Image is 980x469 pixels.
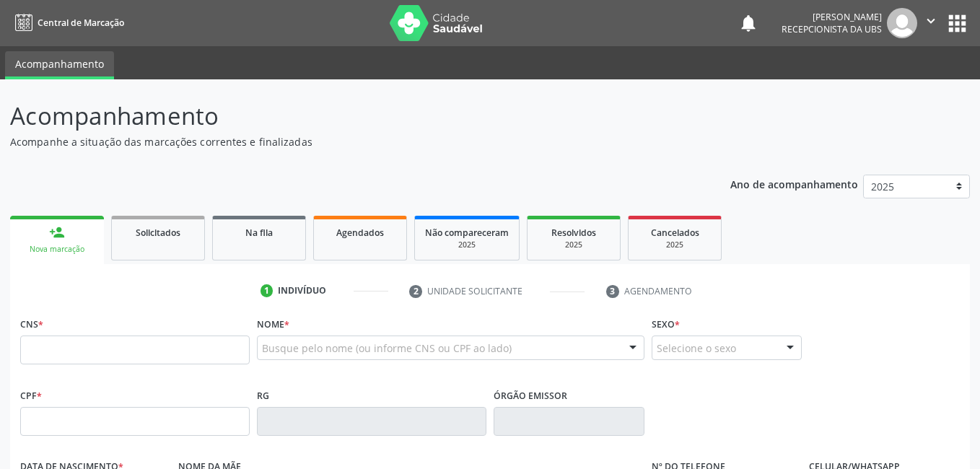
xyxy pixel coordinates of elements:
label: Órgão emissor [494,385,567,407]
label: Sexo [652,313,680,336]
div: Indivíduo [278,284,326,297]
button: notifications [738,13,758,33]
div: 1 [261,284,274,297]
label: CNS [20,313,43,336]
p: Acompanhe a situação das marcações correntes e finalizadas [10,134,682,149]
span: Solicitados [136,227,180,239]
div: Nova marcação [20,244,94,255]
label: Nome [257,313,289,336]
span: Não compareceram [425,227,509,239]
p: Ano de acompanhamento [730,175,858,193]
a: Acompanhamento [5,51,114,79]
span: Na fila [245,227,273,239]
label: CPF [20,385,42,407]
span: Central de Marcação [38,17,124,29]
button: apps [945,11,970,36]
span: Resolvidos [551,227,596,239]
div: person_add [49,224,65,240]
i:  [923,13,939,29]
div: 2025 [425,240,509,250]
span: Agendados [336,227,384,239]
span: Cancelados [651,227,699,239]
p: Acompanhamento [10,98,682,134]
div: 2025 [538,240,610,250]
label: RG [257,385,269,407]
div: 2025 [639,240,711,250]
span: Busque pelo nome (ou informe CNS ou CPF ao lado) [262,341,512,356]
span: Selecione o sexo [657,341,736,356]
a: Central de Marcação [10,11,124,35]
button:  [917,8,945,38]
img: img [887,8,917,38]
div: [PERSON_NAME] [782,11,882,23]
span: Recepcionista da UBS [782,23,882,35]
